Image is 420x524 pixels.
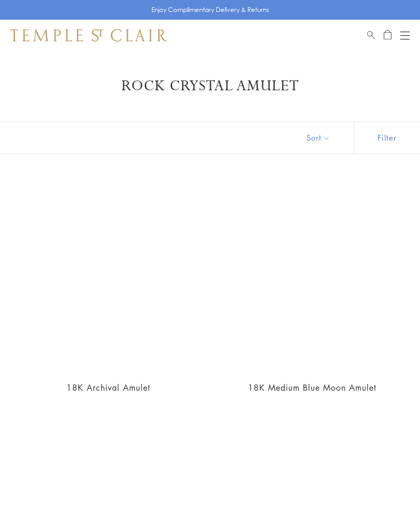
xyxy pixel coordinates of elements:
a: 18K Archival Amulet [12,180,204,371]
h1: Rock Crystal Amulet [26,77,394,95]
button: Show sort by [283,122,354,154]
p: Enjoy Complimentary Delivery & Returns [151,5,269,15]
img: Temple St. Clair [10,29,167,42]
a: Search [367,29,375,42]
a: Open Shopping Bag [384,29,391,42]
a: P54801-E18BM [216,180,408,371]
button: Show filters [354,122,420,154]
a: 18K Archival Amulet [66,382,150,393]
a: 18K Medium Blue Moon Amulet [248,382,376,393]
button: Open navigation [400,29,410,42]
